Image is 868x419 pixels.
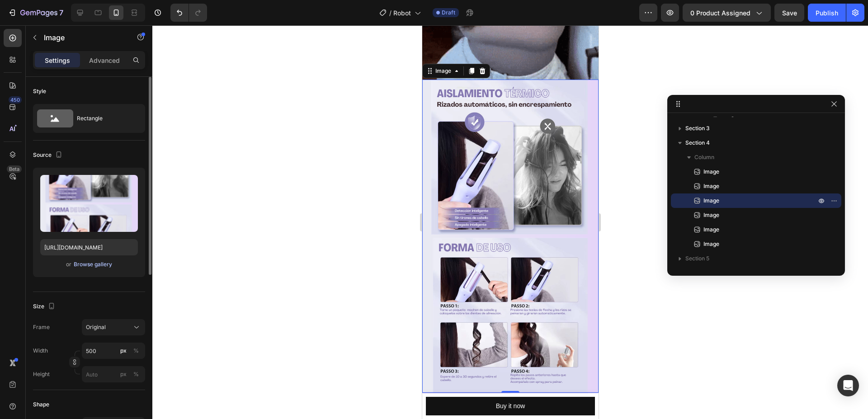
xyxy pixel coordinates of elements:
span: Save [782,9,797,17]
input: px% [82,343,145,359]
span: Draft [442,9,455,17]
button: px [131,369,142,380]
img: preview-image [40,175,138,232]
button: Publish [808,4,846,22]
div: Undo/Redo [170,4,207,22]
label: Height [33,370,50,378]
p: 7 [59,7,63,18]
button: 7 [4,4,67,22]
input: px% [82,366,145,382]
span: Section 5 [685,254,709,263]
div: Beta [7,165,22,173]
span: Column [694,153,714,162]
button: % [118,369,129,380]
span: 0 product assigned [690,8,750,18]
div: Size [33,301,57,313]
p: Image [44,32,121,43]
span: Image [703,182,719,191]
span: Original [86,323,106,331]
span: / [389,8,392,18]
span: Section 3 [685,124,710,133]
div: % [133,370,139,378]
span: Image [703,167,719,176]
button: px [131,345,142,356]
button: Original [82,319,145,335]
span: Image [703,196,719,205]
div: px [120,370,127,378]
button: Save [774,4,804,22]
label: Width [33,347,48,355]
div: Shape [33,400,49,409]
div: % [133,347,139,355]
button: Browse gallery [73,260,113,269]
button: % [118,345,129,356]
span: Image [703,211,719,220]
span: Robot [393,8,411,18]
span: Section 4 [685,138,710,147]
div: px [120,347,127,355]
p: Advanced [89,56,120,65]
span: or [66,259,71,270]
span: Image [703,240,719,249]
label: Frame [33,323,50,331]
input: https://example.com/image.jpg [40,239,138,255]
button: 0 product assigned [683,4,771,22]
p: Settings [45,56,70,65]
div: Rectangle [77,108,132,129]
span: Image [703,225,719,234]
div: Open Intercom Messenger [837,375,859,396]
div: 450 [9,96,22,104]
div: Publish [816,8,838,18]
div: Source [33,149,64,161]
div: Style [33,87,46,95]
iframe: Design area [422,25,599,419]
